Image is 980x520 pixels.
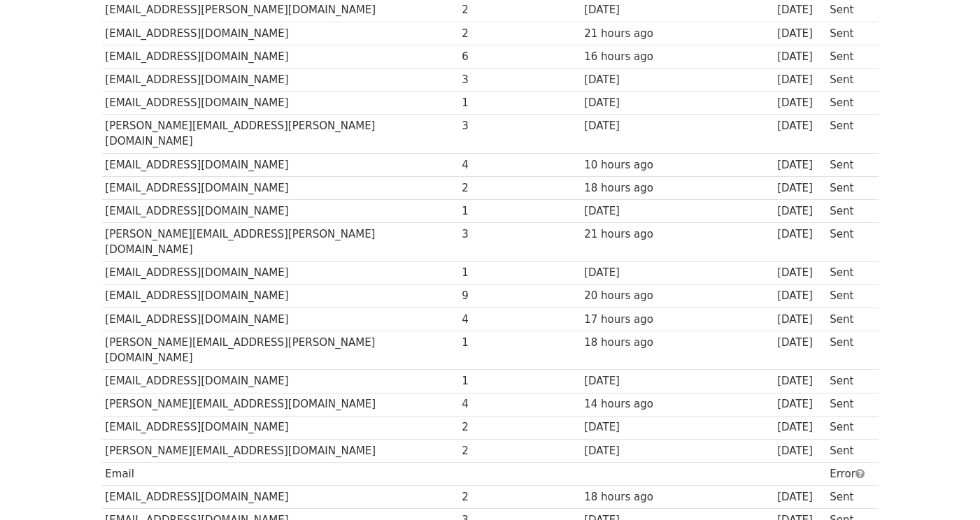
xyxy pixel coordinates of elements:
td: Sent [826,199,871,222]
td: Sent [826,22,871,45]
td: Sent [826,176,871,199]
div: 3 [462,72,518,88]
div: 18 hours ago [584,335,675,351]
div: 17 hours ago [584,312,675,328]
div: 2 [462,26,518,42]
td: [PERSON_NAME][EMAIL_ADDRESS][PERSON_NAME][DOMAIN_NAME] [102,115,459,154]
td: [EMAIL_ADDRESS][DOMAIN_NAME] [102,199,459,222]
div: [DATE] [584,72,675,88]
td: [EMAIL_ADDRESS][DOMAIN_NAME] [102,153,459,176]
td: Sent [826,416,871,439]
td: Sent [826,92,871,115]
div: 14 hours ago [584,396,675,412]
td: Sent [826,68,871,91]
td: [EMAIL_ADDRESS][DOMAIN_NAME] [102,68,459,91]
div: [DATE] [777,118,823,134]
div: [DATE] [777,2,823,18]
td: [EMAIL_ADDRESS][DOMAIN_NAME] [102,416,459,439]
div: 9 [462,288,518,304]
iframe: Chat Widget [910,453,980,520]
td: [PERSON_NAME][EMAIL_ADDRESS][PERSON_NAME][DOMAIN_NAME] [102,331,459,370]
div: [DATE] [777,203,823,219]
div: [DATE] [584,419,675,435]
td: [PERSON_NAME][EMAIL_ADDRESS][PERSON_NAME][DOMAIN_NAME] [102,223,459,262]
td: Sent [826,393,871,416]
div: [DATE] [777,489,823,505]
div: [DATE] [584,118,675,134]
div: 10 hours ago [584,157,675,173]
div: 1 [462,203,518,219]
div: [DATE] [584,95,675,111]
td: Email [102,462,459,485]
div: [DATE] [584,2,675,18]
div: [DATE] [584,203,675,219]
div: 2 [462,443,518,459]
td: [EMAIL_ADDRESS][DOMAIN_NAME] [102,284,459,308]
div: [DATE] [777,265,823,281]
div: [DATE] [777,373,823,389]
td: [EMAIL_ADDRESS][DOMAIN_NAME] [102,370,459,393]
div: [DATE] [777,288,823,304]
div: 1 [462,373,518,389]
td: [PERSON_NAME][EMAIL_ADDRESS][DOMAIN_NAME] [102,439,459,462]
td: [PERSON_NAME][EMAIL_ADDRESS][DOMAIN_NAME] [102,393,459,416]
div: 4 [462,396,518,412]
div: 1 [462,335,518,351]
td: Sent [826,308,871,331]
div: [DATE] [777,49,823,65]
td: [EMAIL_ADDRESS][DOMAIN_NAME] [102,261,459,284]
td: Sent [826,223,871,262]
div: 2 [462,489,518,505]
div: [DATE] [777,335,823,351]
div: 2 [462,419,518,435]
td: Sent [826,45,871,68]
div: [DATE] [777,396,823,412]
td: Sent [826,439,871,462]
td: [EMAIL_ADDRESS][DOMAIN_NAME] [102,45,459,68]
div: [DATE] [584,265,675,281]
div: 4 [462,312,518,328]
div: 18 hours ago [584,180,675,196]
td: [EMAIL_ADDRESS][DOMAIN_NAME] [102,176,459,199]
td: Sent [826,485,871,508]
td: Sent [826,331,871,370]
td: Sent [826,284,871,308]
div: 3 [462,226,518,243]
td: Error [826,462,871,485]
div: 1 [462,265,518,281]
div: [DATE] [777,95,823,111]
div: [DATE] [777,443,823,459]
div: [DATE] [584,443,675,459]
td: Sent [826,261,871,284]
td: [EMAIL_ADDRESS][DOMAIN_NAME] [102,22,459,45]
div: 2 [462,2,518,18]
div: [DATE] [777,312,823,328]
div: [DATE] [777,72,823,88]
div: 20 hours ago [584,288,675,304]
div: 2 [462,180,518,196]
td: [EMAIL_ADDRESS][DOMAIN_NAME] [102,92,459,115]
td: Sent [826,153,871,176]
div: [DATE] [777,26,823,42]
div: [DATE] [777,180,823,196]
div: 21 hours ago [584,26,675,42]
div: 1 [462,95,518,111]
div: [DATE] [777,157,823,173]
td: [EMAIL_ADDRESS][DOMAIN_NAME] [102,485,459,508]
div: [DATE] [777,226,823,243]
td: [EMAIL_ADDRESS][DOMAIN_NAME] [102,308,459,331]
div: 21 hours ago [584,226,675,243]
td: Sent [826,115,871,154]
div: 3 [462,118,518,134]
div: [DATE] [584,373,675,389]
td: Sent [826,370,871,393]
div: 18 hours ago [584,489,675,505]
div: [DATE] [777,419,823,435]
div: 4 [462,157,518,173]
div: 6 [462,49,518,65]
div: 16 hours ago [584,49,675,65]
